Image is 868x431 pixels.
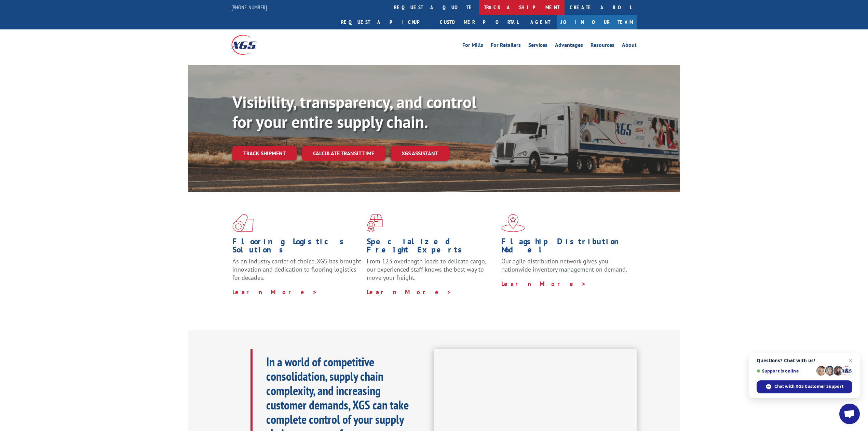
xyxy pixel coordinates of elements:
img: xgs-icon-focused-on-flooring-red [367,214,383,232]
a: Customer Portal [435,15,524,29]
span: Chat with XGS Customer Support [774,383,843,390]
a: Learn More > [367,288,452,296]
img: xgs-icon-flagship-distribution-model-red [501,214,525,232]
a: Learn More > [232,288,317,296]
span: As an industry carrier of choice, XGS has brought innovation and dedication to flooring logistics... [232,257,361,282]
p: From 123 overlength loads to delicate cargo, our experienced staff knows the best way to move you... [367,257,496,288]
a: For Mills [462,42,483,50]
span: Our agile distribution network gives you nationwide inventory management on demand. [501,257,627,273]
h1: Flooring Logistics Solutions [232,237,362,257]
a: Join Our Team [557,15,637,29]
h1: Flagship Distribution Model [501,237,630,257]
a: For Retailers [491,42,521,50]
a: Request a pickup [336,15,435,29]
a: Learn More > [501,280,586,288]
b: Visibility, transparency, and control for your entire supply chain. [232,91,476,132]
span: Questions? Chat with us! [757,358,852,363]
img: xgs-icon-total-supply-chain-intelligence-red [232,214,254,232]
a: XGS ASSISTANT [391,146,449,161]
a: Services [528,42,547,50]
a: Track shipment [232,146,297,160]
span: Support is online [757,368,814,374]
a: Open chat [839,404,860,424]
a: Agent [524,15,557,29]
a: Resources [591,42,614,50]
a: Calculate transit time [302,146,385,161]
a: [PHONE_NUMBER] [231,4,267,11]
h1: Specialized Freight Experts [367,237,496,257]
span: Chat with XGS Customer Support [757,380,852,393]
a: About [622,42,637,50]
a: Advantages [555,42,583,50]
